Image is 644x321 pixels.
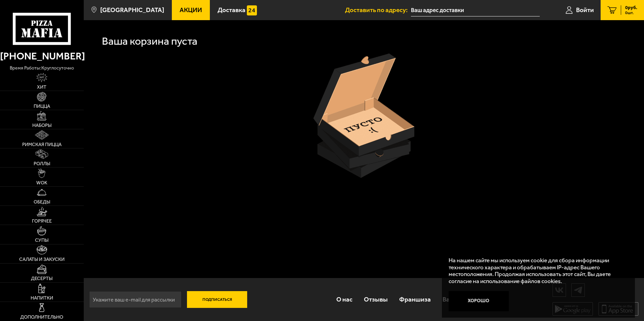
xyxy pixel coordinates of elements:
a: Франшиза [393,288,437,310]
span: Наборы [32,123,51,128]
span: Пицца [34,104,50,109]
img: 15daf4d41897b9f0e9f617042186c801.svg [247,5,257,15]
span: Доставить по адресу: [345,7,411,13]
span: WOK [36,181,47,185]
button: Подписаться [187,291,248,308]
span: Дополнительно [20,315,63,320]
button: Хорошо [449,291,509,311]
a: Вакансии [437,288,476,310]
input: Ваш адрес доставки [411,4,540,16]
span: Римская пицца [22,142,62,147]
span: Напитки [31,296,53,301]
a: О нас [330,288,358,310]
h1: Ваша корзина пуста [102,36,197,47]
span: Обеды [34,200,50,204]
img: пустая коробка [313,53,414,178]
span: Салаты и закуски [19,257,65,262]
span: 0 руб. [625,5,637,10]
span: Доставка [218,7,245,13]
span: Хит [37,85,46,90]
span: Десерты [31,276,52,281]
span: 0 шт. [625,11,637,15]
a: Отзывы [358,288,393,310]
span: Супы [35,238,48,243]
input: Укажите ваш e-mail для рассылки [89,291,182,308]
span: Роллы [34,162,50,166]
p: На нашем сайте мы используем cookie для сбора информации технического характера и обрабатываем IP... [449,257,624,285]
span: [GEOGRAPHIC_DATA] [100,7,164,13]
span: Акции [180,7,202,13]
span: Горячее [32,219,52,224]
span: Войти [576,7,594,13]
